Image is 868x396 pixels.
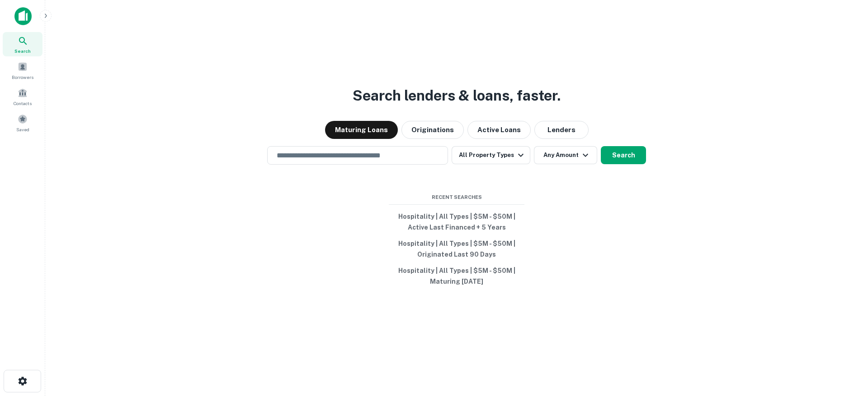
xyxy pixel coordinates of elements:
button: Hospitality | All Types | $5M - $50M | Originated Last 90 Days [389,235,524,262]
button: Hospitality | All Types | $5M - $50M | Maturing [DATE] [389,262,524,290]
iframe: Chat Widget [823,324,868,367]
a: Saved [3,111,42,135]
a: Search [3,32,42,56]
h3: Search lenders & loans, faster. [353,85,561,106]
span: Saved [16,126,29,133]
button: Lenders [534,121,589,139]
button: All Property Types [452,146,530,164]
span: Recent Searches [389,193,524,201]
a: Borrowers [3,58,42,83]
span: Search [14,47,31,55]
button: Active Loans [467,121,531,139]
button: Originations [401,121,464,139]
button: Maturing Loans [325,121,398,139]
button: Any Amount [534,146,597,164]
button: Hospitality | All Types | $5M - $50M | Active Last Financed + 5 Years [389,208,524,235]
img: capitalize-icon.png [14,7,32,25]
button: Search [601,146,646,164]
span: Borrowers [12,74,33,81]
a: Contacts [3,84,42,109]
span: Contacts [14,100,32,107]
